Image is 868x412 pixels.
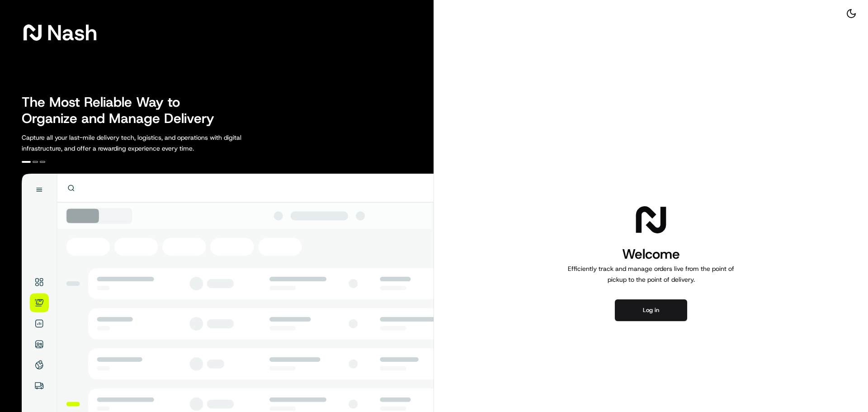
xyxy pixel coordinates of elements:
h2: The Most Reliable Way to Organize and Manage Delivery [22,94,224,127]
p: Efficiently track and manage orders live from the point of pickup to the point of delivery. [564,263,738,285]
span: Nash [47,24,97,42]
h1: Welcome [564,245,738,263]
button: Log in [615,299,687,321]
p: Capture all your last-mile delivery tech, logistics, and operations with digital infrastructure, ... [22,132,282,154]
